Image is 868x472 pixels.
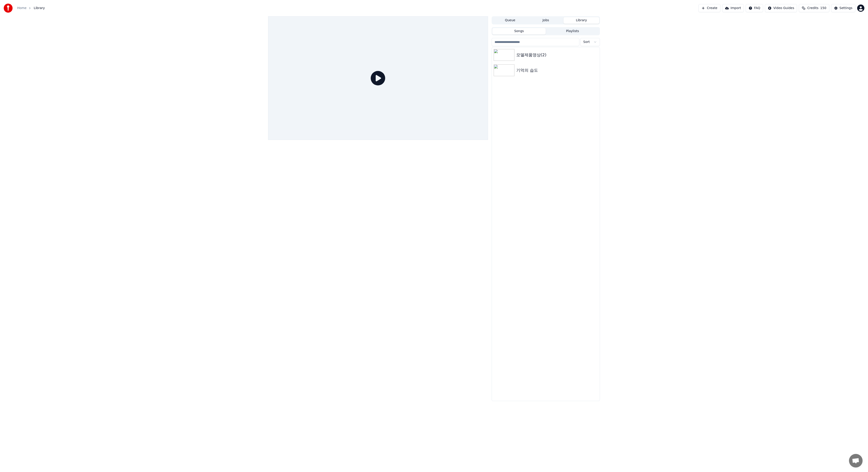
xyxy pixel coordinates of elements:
[746,4,763,12] button: FAQ
[492,17,528,24] button: Queue
[820,6,826,10] span: 150
[492,28,546,35] button: Songs
[698,4,720,12] button: Create
[516,67,598,73] div: 기억의 습도
[34,6,45,10] span: Library
[546,28,599,35] button: Playlists
[799,4,829,12] button: Credits150
[765,4,797,12] button: Video Guides
[807,6,818,10] span: Credits
[583,40,590,44] span: Sort
[564,17,599,24] button: Library
[840,6,852,10] div: Settings
[516,52,598,58] div: 모델제품영상(2)
[722,4,744,12] button: Import
[849,454,863,467] div: 채팅 열기
[17,6,26,10] a: Home
[831,4,855,12] button: Settings
[4,4,13,13] img: youka
[17,6,45,10] nav: breadcrumb
[528,17,564,24] button: Jobs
